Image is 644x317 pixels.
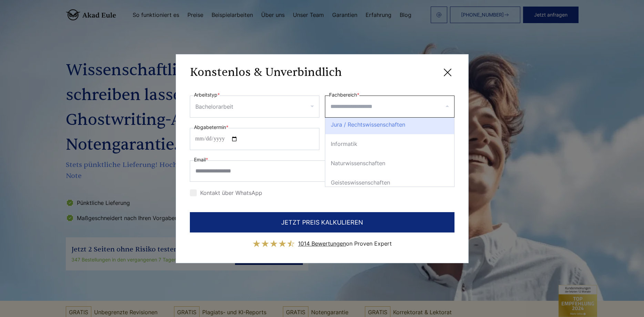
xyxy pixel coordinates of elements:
span: 1014 Bewertungen [298,240,346,247]
div: Informatik [325,134,454,153]
label: Kontakt über WhatsApp [190,189,262,196]
button: JETZT PREIS KALKULIEREN [190,212,454,232]
div: Geisteswissenschaften [325,173,454,192]
div: Naturwissenschaften [325,153,454,173]
label: Arbeitstyp [194,91,220,99]
h3: Konstenlos & Unverbindlich [190,66,342,79]
label: Abgabetermin [194,123,228,131]
label: Email [194,156,208,164]
div: on Proven Expert [298,238,392,249]
div: Bachelorarbeit [195,101,233,112]
div: Jura / Rechtswissenschaften [325,115,454,134]
label: Fachbereich [329,91,359,99]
